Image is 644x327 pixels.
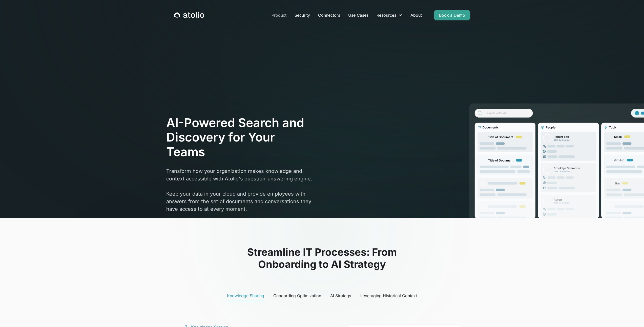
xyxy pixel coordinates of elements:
div: Resources [377,12,396,18]
h2: Streamline IT Processes: From Onboarding to AI Strategy [160,246,484,270]
div: Leveraging Historical Context [360,293,417,299]
p: Transform how your organization makes knowledge and context accessible with Atolio's question-ans... [166,167,315,213]
div: AI Strategy [330,293,351,299]
img: line [462,109,644,327]
a: Use Cases [344,10,372,20]
a: Product [267,10,290,20]
div: Resources [372,10,406,20]
img: image [469,103,644,224]
iframe: Chat Widget [619,303,644,327]
div: Onboarding Optimization [273,293,321,299]
a: About [406,10,426,20]
a: Security [290,10,314,20]
a: home [174,12,204,18]
h1: AI-Powered Search and Discovery for Your Teams [166,115,315,159]
a: Book a Demo [434,10,470,20]
div: Knowledge Sharing [227,293,264,299]
a: Connectors [314,10,344,20]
